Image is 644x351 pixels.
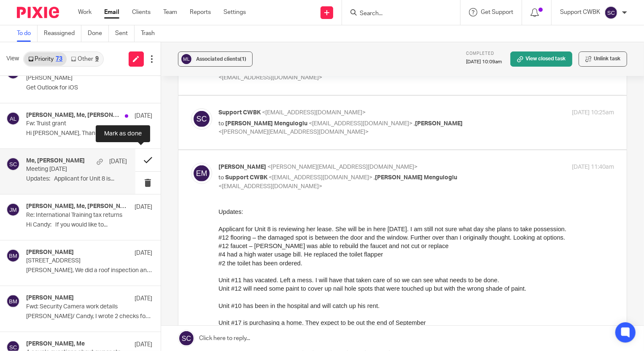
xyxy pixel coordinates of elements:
[135,294,152,303] p: [DATE]
[26,212,127,219] p: Re: International Training tax returns
[26,340,85,348] h4: [PERSON_NAME], Me
[218,129,369,135] span: <[PERSON_NAME][EMAIL_ADDRESS][DOMAIN_NAME]>
[572,108,614,117] p: [DATE] 10:25am
[26,175,127,183] p: Updates: Applicant for Unit 8 is...
[26,130,152,137] p: Hi [PERSON_NAME], Thanks for contacting...
[26,84,152,92] p: Get Outlook for iOS
[95,56,99,62] div: 9
[218,75,322,81] span: <[EMAIL_ADDRESS][DOMAIN_NAME]>
[26,249,74,256] h4: [PERSON_NAME]
[26,294,74,302] h4: [PERSON_NAME]
[375,175,457,181] span: [PERSON_NAME] Menguloglu
[109,157,127,166] p: [DATE]
[135,249,152,257] p: [DATE]
[115,25,135,42] a: Sent
[269,175,372,181] span: <[EMAIL_ADDRESS][DOMAIN_NAME]>
[26,221,152,229] p: Hi Candy: If you would like to...
[572,163,614,172] p: [DATE] 11:40am
[481,9,513,15] span: Get Support
[240,57,246,62] span: (1)
[26,313,152,320] p: [PERSON_NAME]/ Candy, I wrote 2 checks for this from 201...
[67,52,102,66] a: Other9
[26,267,152,274] p: [PERSON_NAME], We did a roof inspection and realized...
[135,203,152,211] p: [DATE]
[26,157,85,165] h4: Me, [PERSON_NAME]
[560,8,600,16] p: Support CWBK
[26,257,127,265] p: [STREET_ADDRESS]
[374,175,375,181] span: ,
[218,175,224,181] span: to
[26,112,121,119] h4: [PERSON_NAME], Me, [PERSON_NAME]
[466,51,494,56] span: Completed
[6,157,20,171] img: svg%3E
[196,57,246,62] span: Associated clients
[88,25,109,42] a: Done
[26,120,127,127] p: Fw: Truist grant
[44,25,81,42] a: Reassigned
[17,7,59,18] img: Pixie
[132,8,151,16] a: Clients
[26,75,127,82] p: [PERSON_NAME]
[218,184,322,189] span: <[EMAIL_ADDRESS][DOMAIN_NAME]>
[135,112,152,120] p: [DATE]
[6,54,19,63] span: View
[26,203,130,210] h4: [PERSON_NAME], Me, [PERSON_NAME]
[309,121,412,127] span: <[EMAIL_ADDRESS][DOMAIN_NAME]>
[24,52,67,66] a: Priority73
[466,59,502,65] p: [DATE] 10:09am
[6,249,20,262] img: svg%3E
[135,340,152,349] p: [DATE]
[6,203,20,216] img: svg%3E
[510,51,572,67] a: View closed task
[104,8,119,16] a: Email
[141,25,161,42] a: Trash
[267,164,418,170] span: <[PERSON_NAME][EMAIL_ADDRESS][DOMAIN_NAME]>
[359,10,435,18] input: Search
[415,121,463,127] span: [PERSON_NAME]
[191,108,212,130] img: svg%3E
[218,110,261,116] span: Support CWBK
[224,8,246,16] a: Settings
[225,121,307,127] span: [PERSON_NAME] Menguloglu
[218,164,266,170] span: [PERSON_NAME]
[178,51,253,67] button: Associated clients(1)
[6,294,20,308] img: svg%3E
[56,56,62,62] div: 73
[218,121,224,127] span: to
[225,175,267,181] span: Support CWBK
[78,8,92,16] a: Work
[6,112,20,125] img: svg%3E
[262,110,366,116] span: <[EMAIL_ADDRESS][DOMAIN_NAME]>
[190,8,211,16] a: Reports
[180,53,193,65] img: svg%3E
[163,8,177,16] a: Team
[604,6,618,19] img: svg%3E
[26,166,107,173] p: Meeting [DATE]
[414,121,415,127] span: ,
[191,163,212,184] img: svg%3E
[579,51,627,67] button: Unlink task
[26,303,127,310] p: Fwd: Security Camera work details
[17,25,38,42] a: To do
